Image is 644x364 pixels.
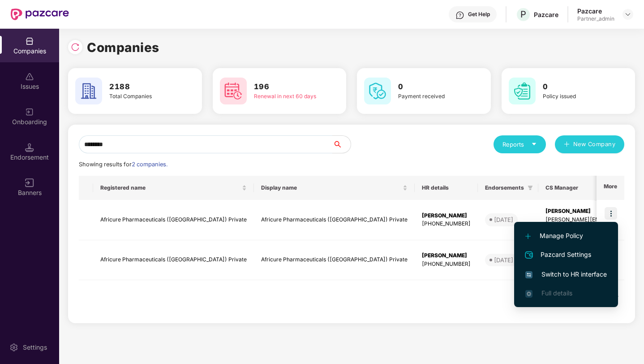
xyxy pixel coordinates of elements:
img: svg+xml;base64,PHN2ZyB3aWR0aD0iMTQuNSIgaGVpZ2h0PSIxNC41IiB2aWV3Qm94PSIwIDAgMTYgMTYiIGZpbGw9Im5vbm... [25,143,34,152]
span: Manage Policy [525,231,607,241]
td: Africure Pharmaceuticals ([GEOGRAPHIC_DATA]) Private [93,240,254,281]
img: svg+xml;base64,PHN2ZyBpZD0iSGVscC0zMngzMiIgeG1sbnM9Imh0dHA6Ly93d3cudzMub3JnLzIwMDAvc3ZnIiB3aWR0aD... [455,11,464,20]
img: svg+xml;base64,PHN2ZyB4bWxucz0iaHR0cDovL3d3dy53My5vcmcvMjAwMC9zdmciIHdpZHRoPSI2MCIgaGVpZ2h0PSI2MC... [364,78,391,104]
button: plusNew Company [555,135,624,153]
div: [DATE] [494,256,513,264]
h1: Companies [87,38,159,57]
div: [DATE] [494,215,513,224]
div: Pazcare [577,7,614,15]
img: svg+xml;base64,PHN2ZyB4bWxucz0iaHR0cDovL3d3dy53My5vcmcvMjAwMC9zdmciIHdpZHRoPSIxNiIgaGVpZ2h0PSIxNi... [525,271,532,278]
span: Pazcard Settings [525,250,607,260]
span: filter [526,182,535,193]
button: search [332,135,351,153]
img: svg+xml;base64,PHN2ZyB3aWR0aD0iMTYiIGhlaWdodD0iMTYiIHZpZXdCb3g9IjAgMCAxNiAxNiIgZmlsbD0ibm9uZSIgeG... [25,178,34,187]
th: Registered name [93,176,254,200]
h3: 0 [543,81,610,93]
td: Africure Pharmaceuticals ([GEOGRAPHIC_DATA]) Private [254,200,415,240]
img: svg+xml;base64,PHN2ZyB4bWxucz0iaHR0cDovL3d3dy53My5vcmcvMjAwMC9zdmciIHdpZHRoPSI2MCIgaGVpZ2h0PSI2MC... [220,78,247,104]
td: Africure Pharmaceuticals ([GEOGRAPHIC_DATA]) Private [254,240,415,281]
img: svg+xml;base64,PHN2ZyB4bWxucz0iaHR0cDovL3d3dy53My5vcmcvMjAwMC9zdmciIHdpZHRoPSIxNi4zNjMiIGhlaWdodD... [525,290,532,297]
span: New Company [573,140,616,149]
img: svg+xml;base64,PHN2ZyBpZD0iSXNzdWVzX2Rpc2FibGVkIiB4bWxucz0iaHR0cDovL3d3dy53My5vcmcvMjAwMC9zdmciIH... [25,72,34,81]
div: [PHONE_NUMBER] [422,260,471,269]
img: icon [605,207,617,220]
img: svg+xml;base64,PHN2ZyB4bWxucz0iaHR0cDovL3d3dy53My5vcmcvMjAwMC9zdmciIHdpZHRoPSI2MCIgaGVpZ2h0PSI2MC... [509,78,536,104]
th: HR details [415,176,478,200]
img: svg+xml;base64,PHN2ZyBpZD0iRHJvcGRvd24tMzJ4MzIiIHhtbG5zPSJodHRwOi8vd3d3LnczLm9yZy8yMDAwL3N2ZyIgd2... [624,11,631,18]
h3: 196 [254,81,321,93]
div: Pazcare [534,10,558,19]
span: Showing results for [79,161,167,168]
img: svg+xml;base64,PHN2ZyBpZD0iQ29tcGFuaWVzIiB4bWxucz0iaHR0cDovL3d3dy53My5vcmcvMjAwMC9zdmciIHdpZHRoPS... [25,37,34,46]
span: Registered name [100,184,240,191]
div: [PERSON_NAME] [422,212,471,220]
h3: 2188 [109,81,176,93]
div: Renewal in next 60 days [254,92,321,101]
img: svg+xml;base64,PHN2ZyBpZD0iUmVsb2FkLTMyeDMyIiB4bWxucz0iaHR0cDovL3d3dy53My5vcmcvMjAwMC9zdmciIHdpZH... [71,43,80,52]
div: Settings [20,343,50,352]
span: 2 companies. [132,161,167,168]
span: Full details [541,289,572,297]
img: svg+xml;base64,PHN2ZyBpZD0iU2V0dGluZy0yMHgyMCIgeG1sbnM9Imh0dHA6Ly93d3cudzMub3JnLzIwMDAvc3ZnIiB3aW... [9,343,18,352]
span: P [520,9,526,20]
span: plus [564,141,570,148]
div: [PHONE_NUMBER] [422,220,471,228]
img: svg+xml;base64,PHN2ZyB4bWxucz0iaHR0cDovL3d3dy53My5vcmcvMjAwMC9zdmciIHdpZHRoPSIyNCIgaGVpZ2h0PSIyNC... [524,250,534,260]
span: search [332,141,351,148]
div: Total Companies [109,92,176,101]
img: svg+xml;base64,PHN2ZyB4bWxucz0iaHR0cDovL3d3dy53My5vcmcvMjAwMC9zdmciIHdpZHRoPSIxMi4yMDEiIGhlaWdodD... [525,234,531,239]
div: Partner_admin [577,15,614,22]
img: svg+xml;base64,PHN2ZyB4bWxucz0iaHR0cDovL3d3dy53My5vcmcvMjAwMC9zdmciIHdpZHRoPSI2MCIgaGVpZ2h0PSI2MC... [75,78,102,104]
div: Get Help [468,11,490,18]
div: Policy issued [543,92,610,101]
span: filter [528,185,533,191]
span: Switch to HR interface [525,269,607,279]
img: svg+xml;base64,PHN2ZyB3aWR0aD0iMjAiIGhlaWdodD0iMjAiIHZpZXdCb3g9IjAgMCAyMCAyMCIgZmlsbD0ibm9uZSIgeG... [25,108,34,117]
span: caret-down [531,141,537,147]
th: Display name [254,176,415,200]
div: Reports [502,140,537,149]
h3: 0 [398,81,465,93]
td: Africure Pharmaceuticals ([GEOGRAPHIC_DATA]) Private [93,200,254,240]
div: [PERSON_NAME] [422,251,471,260]
img: New Pazcare Logo [11,9,69,20]
th: More [597,176,624,200]
span: Display name [261,184,401,191]
span: Endorsements [485,184,524,191]
div: Payment received [398,92,465,101]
